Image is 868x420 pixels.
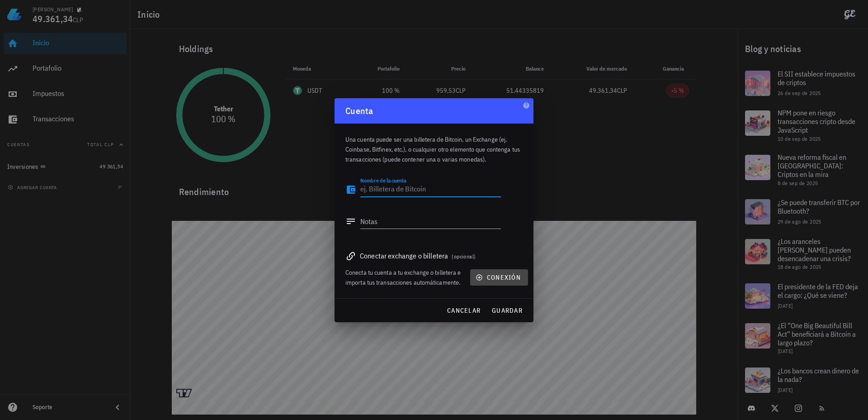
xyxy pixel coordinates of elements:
[491,306,523,315] span: guardar
[477,273,521,282] span: conexión
[470,269,528,286] button: conexión
[345,124,523,170] div: Una cuenta puede ser una billetera de Bitcoin, un Exchange (ej. Coinbase, Bitfinex, etc.), o cual...
[447,306,481,315] span: cancelar
[345,249,523,262] div: Conectar exchange o billetera
[443,302,484,319] button: cancelar
[452,253,476,260] span: (opcional)
[488,302,526,319] button: guardar
[360,177,406,184] label: Nombre de la cuenta
[345,267,465,287] div: Conecta tu cuenta a tu exchange o billetera e importa tus transacciones automáticamente.
[335,98,533,124] div: Cuenta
